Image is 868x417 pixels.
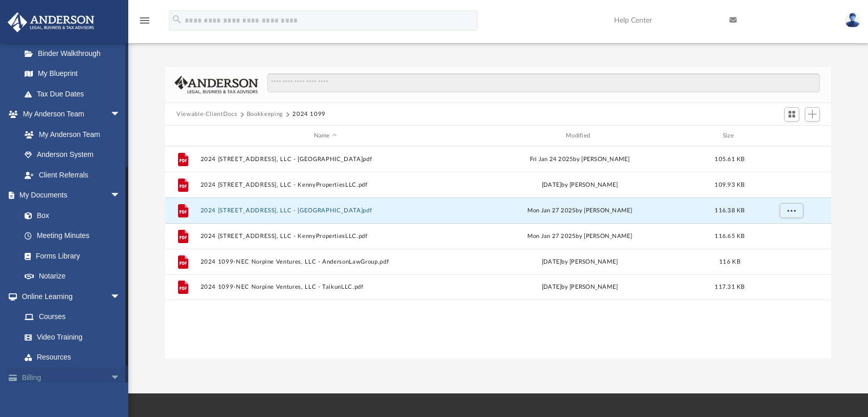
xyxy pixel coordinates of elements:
[110,104,131,125] span: arrow_drop_down
[292,110,326,119] button: 2024 1099
[805,107,820,122] button: Add
[7,104,131,125] a: My Anderson Teamarrow_drop_down
[201,233,450,240] button: 2024 [STREET_ADDRESS], LLC - KennyPropertiesLLC.pdf
[14,64,131,84] a: My Blueprint
[709,131,751,141] div: Size
[780,203,803,219] button: More options
[14,246,126,266] a: Forms Library
[110,185,131,206] span: arrow_drop_down
[201,207,450,214] button: 2024 [STREET_ADDRESS], LLC - [GEOGRAPHIC_DATA]pdf
[14,226,131,246] a: Meeting Minutes
[14,84,136,104] a: Tax Due Dates
[719,259,740,265] span: 116 KB
[139,19,151,27] a: menu
[455,232,705,241] div: Mon Jan 27 2025 by [PERSON_NAME]
[14,124,126,145] a: My Anderson Team
[845,13,860,28] img: User Pic
[5,12,97,32] img: Anderson Advisors Platinum Portal
[200,131,450,141] div: Name
[7,367,136,388] a: Billingarrow_drop_down
[14,205,126,226] a: Box
[139,14,151,27] i: menu
[715,284,744,290] span: 117.31 KB
[201,156,450,163] button: 2024 [STREET_ADDRESS], LLC - [GEOGRAPHIC_DATA]pdf
[201,182,450,188] button: 2024 [STREET_ADDRESS], LLC - KennyPropertiesLLC.pdf
[165,146,831,359] div: grid
[14,266,131,287] a: Notarize
[455,283,705,292] div: [DATE] by [PERSON_NAME]
[7,185,131,206] a: My Documentsarrow_drop_down
[455,257,705,267] div: [DATE] by [PERSON_NAME]
[7,286,131,307] a: Online Learningarrow_drop_down
[247,110,283,119] button: Bookkeeping
[455,181,705,190] div: [DATE] by [PERSON_NAME]
[176,110,237,119] button: Viewable-ClientDocs
[14,43,136,64] a: Binder Walkthrough
[110,286,131,307] span: arrow_drop_down
[455,155,705,164] div: Fri Jan 24 2025 by [PERSON_NAME]
[201,284,450,291] button: 2024 1099-NEC Norpine Ventures, LLC - TaikunLLC.pdf
[755,131,826,141] div: id
[14,307,131,327] a: Courses
[715,156,744,162] span: 105.61 KB
[14,347,131,368] a: Resources
[110,367,131,388] span: arrow_drop_down
[201,259,450,265] button: 2024 1099-NEC Norpine Ventures, LLC - AndersonLawGroup.pdf
[170,131,195,141] div: id
[14,327,126,347] a: Video Training
[455,131,705,141] div: Modified
[14,165,131,185] a: Client Referrals
[171,14,183,25] i: search
[14,145,131,165] a: Anderson System
[715,233,744,239] span: 116.65 KB
[715,208,744,213] span: 116.38 KB
[715,182,744,188] span: 109.93 KB
[267,73,820,93] input: Search files and folders
[784,107,800,122] button: Switch to Grid View
[455,206,705,215] div: Mon Jan 27 2025 by [PERSON_NAME]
